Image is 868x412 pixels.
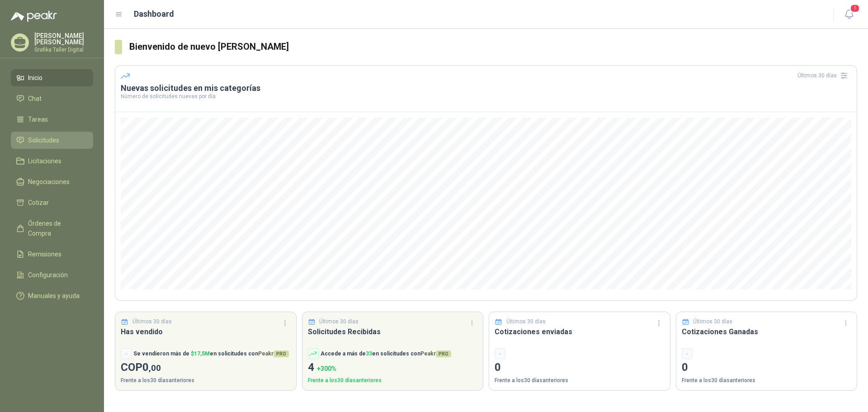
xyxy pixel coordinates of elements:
p: Accede a más de en solicitudes con [321,350,451,358]
a: Cotizar [11,194,93,211]
a: Licitaciones [11,152,93,170]
span: Tareas [28,114,48,124]
p: 0 [495,359,665,376]
span: 33 [366,350,372,357]
span: Órdenes de Compra [28,218,85,238]
div: Últimos 30 días [797,68,851,83]
p: Frente a los 30 días anteriores [682,376,852,385]
a: Solicitudes [11,132,93,149]
span: Licitaciones [28,156,61,166]
p: 0 [682,359,852,376]
h3: Cotizaciones enviadas [495,326,665,337]
span: ,00 [149,363,161,373]
p: Últimos 30 días [132,317,172,326]
span: Negociaciones [28,177,70,187]
h3: Has vendido [121,326,291,337]
span: 0 [142,361,161,374]
span: $ 17,5M [191,350,210,357]
p: 4 [308,359,478,376]
a: Chat [11,90,93,107]
a: Configuración [11,266,93,284]
p: Últimos 30 días [319,317,359,326]
span: Inicio [28,73,42,83]
p: [PERSON_NAME] [PERSON_NAME] [34,33,93,45]
a: Manuales y ayuda [11,287,93,304]
p: Frente a los 30 días anteriores [495,376,665,385]
p: Frente a los 30 días anteriores [308,376,478,385]
span: Remisiones [28,249,61,259]
span: + 300 % [317,365,336,372]
span: Solicitudes [28,135,59,145]
a: Inicio [11,69,93,86]
a: Tareas [11,111,93,128]
p: COP [121,359,291,376]
span: Configuración [28,270,68,280]
span: Peakr [258,350,289,357]
button: 1 [841,6,857,23]
span: PRO [274,350,289,357]
a: Remisiones [11,246,93,263]
span: Manuales y ayuda [28,291,80,301]
p: Número de solicitudes nuevas por día [121,94,851,99]
h3: Nuevas solicitudes en mis categorías [121,83,851,94]
span: 1 [850,4,860,13]
div: - [682,348,693,359]
h3: Bienvenido de nuevo [PERSON_NAME] [129,40,857,54]
a: Órdenes de Compra [11,215,93,242]
img: Logo peakr [11,11,57,22]
div: - [121,348,132,359]
span: Chat [28,94,42,104]
h1: Dashboard [134,8,174,20]
h3: Cotizaciones Ganadas [682,326,852,337]
p: Frente a los 30 días anteriores [121,376,291,385]
span: Cotizar [28,198,49,208]
p: Grafika Taller Digital [34,47,93,52]
span: Peakr [420,350,451,357]
a: Negociaciones [11,173,93,190]
h3: Solicitudes Recibidas [308,326,478,337]
p: Últimos 30 días [693,317,732,326]
p: Se vendieron más de en solicitudes con [133,350,289,358]
span: PRO [436,350,451,357]
div: - [495,348,505,359]
p: Últimos 30 días [506,317,546,326]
